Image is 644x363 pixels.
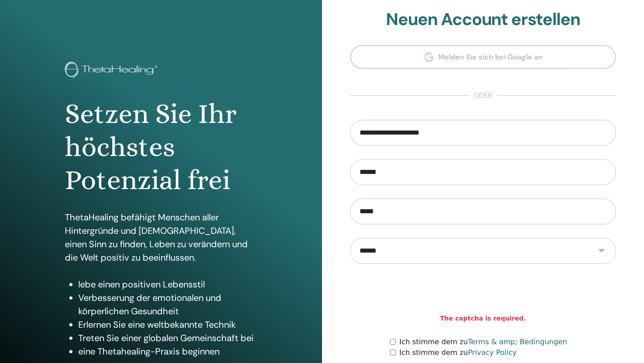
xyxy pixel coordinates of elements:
iframe: reCAPTCHA [415,277,551,312]
p: ThetaHealing befähigt Menschen aller Hintergründe und [DEMOGRAPHIC_DATA], einen Sinn zu finden, L... [65,211,257,264]
h2: Neuen Account erstellen [350,9,616,30]
strong: The captcha is required. [440,314,526,323]
h1: Setzen Sie Ihr höchstes Potenzial frei [65,97,257,197]
li: Verbesserung der emotionalen und körperlichen Gesundheit [78,291,257,318]
span: oder [469,90,497,101]
li: eine Thetahealing-Praxis beginnen [78,345,257,358]
label: Ich stimme dem zu [399,347,517,358]
li: Erlernen Sie eine weltbekannte Technik [78,318,257,331]
a: Terms & amp; Bedingungen [468,338,567,346]
a: Privacy Policy [468,348,517,357]
li: lebe einen positiven Lebensstil [78,278,257,291]
li: Treten Sie einer globalen Gemeinschaft bei [78,331,257,345]
label: Ich stimme dem zu [399,337,567,347]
